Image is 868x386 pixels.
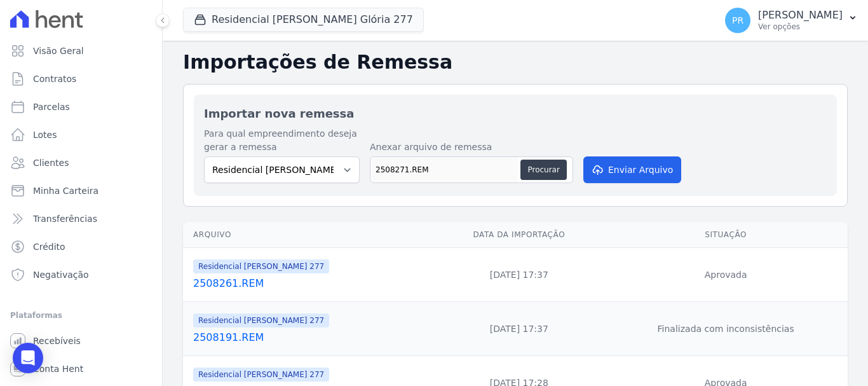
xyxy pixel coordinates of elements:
span: Contratos [33,72,76,85]
a: Clientes [5,150,157,176]
a: Conta Hent [5,356,157,382]
button: Enviar Arquivo [583,156,681,183]
a: Lotes [5,122,157,148]
h2: Importações de Remessa [183,51,848,74]
th: Data da Importação [434,222,604,248]
span: Lotes [33,128,57,141]
span: Residencial [PERSON_NAME] 277 [193,368,329,382]
div: Open Intercom Messenger [13,343,43,373]
button: PR [PERSON_NAME] Ver opções [715,3,868,38]
span: Negativação [33,268,89,281]
h2: Importar nova remessa [204,105,827,122]
span: Residencial [PERSON_NAME] 277 [193,259,329,273]
span: Conta Hent [33,362,83,375]
th: Situação [604,222,848,248]
a: Negativação [5,262,157,287]
th: Arquivo [183,222,434,248]
a: Crédito [5,234,157,259]
a: Minha Carteira [5,178,157,203]
td: Aprovada [604,248,848,302]
div: Plataformas [10,308,152,323]
a: 2508261.REM [193,276,429,291]
a: Parcelas [5,94,157,120]
td: Finalizada com inconsistências [604,302,848,356]
label: Para qual empreendimento deseja gerar a remessa [204,127,360,154]
span: Parcelas [33,100,70,113]
a: Transferências [5,206,157,231]
span: Crédito [33,240,65,253]
span: Minha Carteira [33,184,98,197]
p: [PERSON_NAME] [758,9,843,22]
span: Clientes [33,156,69,169]
span: PR [732,16,743,25]
a: Recebíveis [5,328,157,354]
label: Anexar arquivo de remessa [370,141,573,154]
p: Ver opções [758,22,843,32]
button: Residencial [PERSON_NAME] Glória 277 [183,8,424,32]
a: Contratos [5,66,157,92]
span: Residencial [PERSON_NAME] 277 [193,314,329,327]
a: Visão Geral [5,38,157,64]
button: Procurar [520,160,566,180]
td: [DATE] 17:37 [434,248,604,302]
span: Recebíveis [33,334,81,347]
span: Visão Geral [33,45,84,57]
a: 2508191.REM [193,330,429,345]
td: [DATE] 17:37 [434,302,604,356]
span: Transferências [33,212,97,225]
